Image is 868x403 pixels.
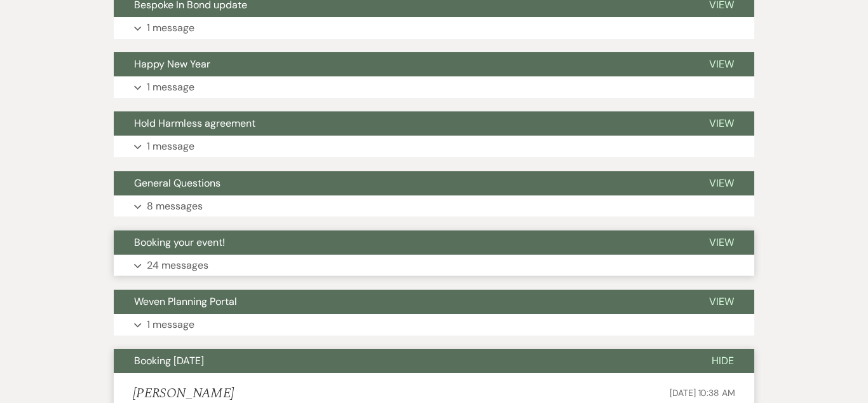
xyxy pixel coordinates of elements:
[114,290,689,314] button: Weven Planning Portal
[134,117,255,130] span: Hold Harmless agreement
[689,52,754,76] button: View
[134,354,204,367] span: Booking [DATE]
[114,195,754,217] button: 8 messages
[147,316,194,333] p: 1 message
[134,176,220,190] span: General Questions
[709,57,734,71] span: View
[114,314,754,336] button: 1 message
[133,386,288,402] h5: [PERSON_NAME]
[114,171,689,195] button: General Questions
[709,117,734,130] span: View
[114,255,754,276] button: 24 messages
[691,349,754,373] button: Hide
[134,295,237,308] span: Weven Planning Portal
[114,76,754,98] button: 1 message
[114,111,689,136] button: Hold Harmless agreement
[689,230,754,255] button: View
[670,387,735,399] span: [DATE] 10:38 AM
[114,349,691,373] button: Booking [DATE]
[114,136,754,157] button: 1 message
[689,290,754,314] button: View
[114,230,689,255] button: Booking your event!
[689,111,754,136] button: View
[147,20,194,36] p: 1 message
[114,52,689,76] button: Happy New Year
[147,79,194,95] p: 1 message
[134,236,225,249] span: Booking your event!
[134,57,210,71] span: Happy New Year
[689,171,754,195] button: View
[709,176,734,190] span: View
[114,17,754,39] button: 1 message
[709,295,734,308] span: View
[709,236,734,249] span: View
[147,138,194,155] p: 1 message
[712,354,734,367] span: Hide
[147,198,203,215] p: 8 messages
[147,257,208,274] p: 24 messages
